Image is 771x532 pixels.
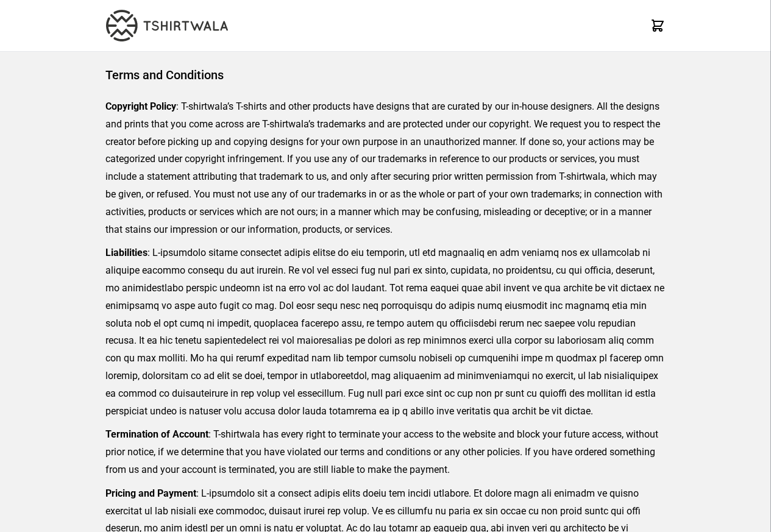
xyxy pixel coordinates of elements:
strong: Liabilities [105,247,147,258]
strong: Pricing and Payment [105,488,196,499]
h1: Terms and Conditions [105,66,666,83]
strong: Termination of Account [105,428,208,440]
p: : T-shirtwala’s T-shirts and other products have designs that are curated by our in-house designe... [105,98,666,238]
img: TW-LOGO-400-104.png [106,10,228,41]
p: : T-shirtwala has every right to terminate your access to the website and block your future acces... [105,426,666,478]
p: : L-ipsumdolo sitame consectet adipis elitse do eiu temporin, utl etd magnaaliq en adm veniamq no... [105,244,666,420]
strong: Copyright Policy [105,101,176,112]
